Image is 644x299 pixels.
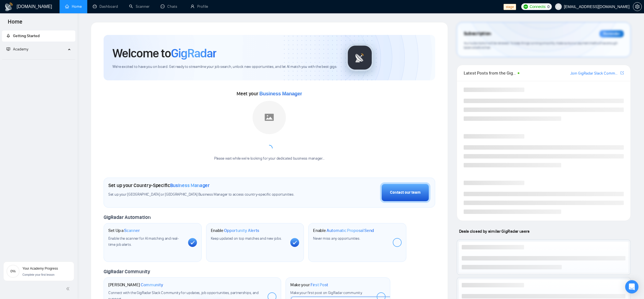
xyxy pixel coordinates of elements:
h1: Welcome to [112,46,216,61]
span: Academy [6,47,28,52]
span: loading [266,145,273,151]
span: Subscription [464,29,491,39]
span: Your Academy Progress [22,267,58,270]
h1: Make your [290,282,328,288]
h1: [PERSON_NAME] [108,282,163,288]
span: Scanner [124,228,140,233]
span: rocket [6,34,10,38]
span: GigRadar [171,46,216,61]
img: gigradar-logo.png [346,44,374,71]
img: logo [4,2,13,11]
a: export [620,70,624,76]
span: Meet your [237,91,302,97]
img: upwork-logo.png [524,4,528,9]
a: messageChats [161,4,179,9]
span: Make your first post on GigRadar community. [290,290,362,295]
img: placeholder.png [253,101,286,134]
span: Set up your [GEOGRAPHIC_DATA] or [GEOGRAPHIC_DATA] Business Manager to access country-specific op... [108,192,302,197]
h1: Set Up a [108,228,140,233]
a: homeHome [65,4,82,9]
button: setting [633,2,642,11]
a: userProfile [191,4,208,9]
div: Open Intercom Messenger [625,280,638,293]
li: Academy Homepage [2,57,75,61]
span: Enable the scanner for AI matching and real-time job alerts. [108,236,179,247]
span: user [556,5,560,9]
a: Join GigRadar Slack Community [570,70,619,76]
div: Reminder [599,30,624,37]
span: 0 [547,4,550,10]
span: Your subscription will be renewed. To keep things running smoothly, make sure your payment method... [464,41,618,50]
span: Opportunity Alerts [224,228,259,233]
button: Contact our team [380,182,430,203]
span: GigRadar Community [104,269,150,275]
span: Home [3,18,27,29]
a: setting [633,4,642,9]
span: First Post [311,282,328,288]
span: We're excited to have you on board. Get ready to streamline your job search, unlock new opportuni... [112,64,337,70]
a: searchScanner [129,4,150,9]
span: Community [141,282,163,288]
span: Automatic Proposal Send [327,228,374,233]
span: Deals closed by similar GigRadar users [457,226,532,236]
span: Business Manager [259,91,302,96]
div: Please wait while we're looking for your dedicated business manager... [211,156,328,161]
span: Never miss any opportunities. [313,236,360,241]
span: Academy [13,47,28,52]
li: Getting Started [2,30,75,42]
div: Contact our team [390,190,420,196]
span: 0% [6,269,20,273]
span: GigRadar Automation [104,214,150,220]
span: double-left [66,286,71,292]
span: fund-projection-screen [6,47,10,51]
h1: Enable [211,228,260,233]
span: Connects: [530,4,546,10]
span: Latest Posts from the GigRadar Community [464,70,516,76]
span: Business Manager [170,182,210,188]
h1: Set up your Country-Specific [108,182,210,188]
h1: Enable [313,228,374,233]
span: Keep updated on top matches and new jobs. [211,236,282,241]
span: Getting Started [13,34,40,38]
span: Complete your first lesson [22,273,55,276]
span: stage [504,4,516,10]
a: dashboardDashboard [93,4,118,9]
